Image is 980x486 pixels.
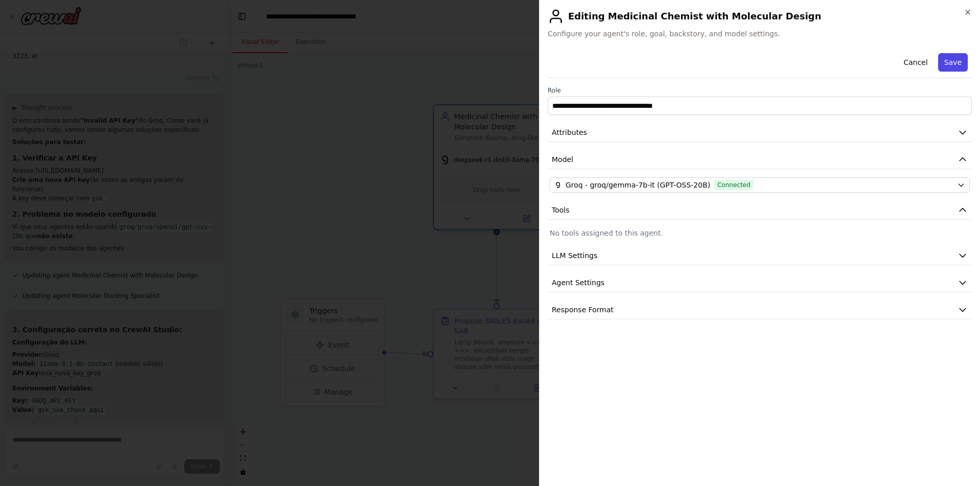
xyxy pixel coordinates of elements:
span: Model [552,154,573,165]
button: Cancel [897,53,934,72]
button: Attributes [548,123,972,142]
button: Save [938,53,968,72]
span: Response Format [552,305,614,315]
span: Groq - groq/gemma-7b-it (GPT-OSS-20B) [566,180,710,190]
span: Tools [552,205,570,215]
span: Attributes [552,127,587,137]
span: Configure your agent's role, goal, backstory, and model settings. [548,29,972,39]
label: Role [548,86,972,95]
button: Agent Settings [548,273,972,292]
span: LLM Settings [552,250,598,261]
button: Groq - groq/gemma-7b-it (GPT-OSS-20B)Connected [550,177,970,193]
span: Agent Settings [552,277,604,288]
p: No tools assigned to this agent. [550,228,970,238]
button: Tools [548,201,972,220]
span: Connected [714,180,753,190]
h2: Editing Medicinal Chemist with Molecular Design [548,8,972,25]
button: Response Format [548,300,972,319]
button: LLM Settings [548,246,972,265]
button: Model [548,150,972,169]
